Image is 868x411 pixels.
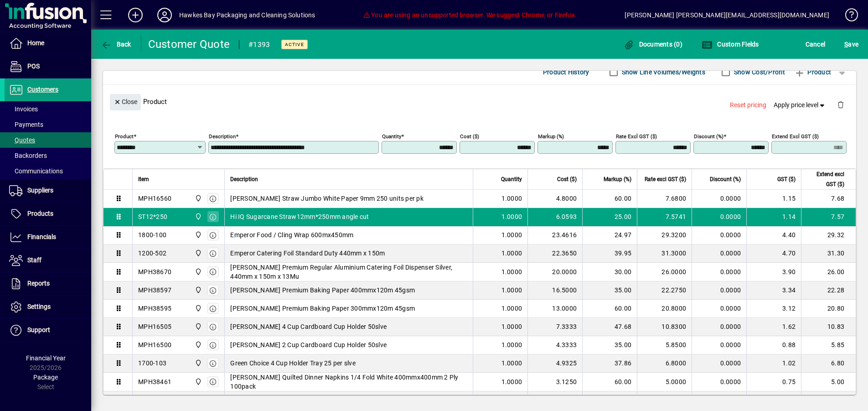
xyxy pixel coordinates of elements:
[746,354,801,373] td: 1.02
[726,97,770,113] button: Reset pricing
[801,391,856,410] td: 4.93
[692,208,746,226] td: 0.0000
[527,245,582,263] td: 22.3650
[230,249,385,258] span: Emperor Catering Foil Standard Duty 440mm x 150m
[806,37,826,52] span: Cancel
[27,233,56,240] span: Financials
[801,208,856,226] td: 7.57
[694,133,723,139] mat-label: Discount (%)
[582,391,637,410] td: 65.00
[101,41,131,48] span: Back
[527,373,582,391] td: 3.1250
[148,37,230,52] div: Customer Quote
[732,68,785,77] label: Show Cost/Profit
[770,97,830,113] button: Apply price level
[27,280,50,287] span: Reports
[746,391,801,410] td: 0.74
[192,340,203,350] span: Central
[801,281,856,300] td: 22.28
[643,340,686,349] div: 5.8500
[501,340,522,349] span: 1.0000
[746,263,801,281] td: 3.90
[807,169,844,189] span: Extend excl GST ($)
[192,193,203,203] span: Central
[692,336,746,354] td: 0.0000
[643,212,686,221] div: 7.5741
[230,174,258,184] span: Description
[772,133,819,139] mat-label: Extend excl GST ($)
[5,249,91,272] a: Staff
[790,64,836,80] button: Product
[539,64,593,80] button: Product History
[501,212,522,221] span: 1.0000
[27,86,58,93] span: Customers
[192,322,203,332] span: Central
[702,41,759,48] span: Custom Fields
[501,322,522,331] span: 1.0000
[27,210,53,217] span: Products
[230,359,356,368] span: Green Choice 4 Cup Holder Tray 25 per slve
[746,208,801,226] td: 1.14
[501,194,522,203] span: 1.0000
[746,190,801,208] td: 1.15
[27,39,44,47] span: Home
[643,249,686,258] div: 31.3000
[557,174,577,184] span: Cost ($)
[192,285,203,295] span: Central
[801,263,856,281] td: 26.00
[501,359,522,368] span: 1.0000
[643,230,686,239] div: 29.3200
[643,304,686,313] div: 20.8000
[643,267,686,276] div: 26.0000
[643,377,686,386] div: 5.0000
[27,326,50,333] span: Support
[801,336,856,354] td: 5.85
[692,373,746,391] td: 0.0000
[801,190,856,208] td: 7.68
[460,133,479,139] mat-label: Cost ($)
[643,359,686,368] div: 6.8000
[138,286,171,295] div: MPH38597
[746,281,801,300] td: 3.34
[620,68,705,77] label: Show Line Volumes/Weights
[803,36,828,52] button: Cancel
[192,267,203,277] span: Central
[582,263,637,281] td: 30.00
[777,174,796,184] span: GST ($)
[192,248,203,258] span: Central
[643,322,686,331] div: 10.8300
[582,318,637,336] td: 47.68
[114,94,137,109] span: Close
[692,391,746,410] td: 0.0000
[582,336,637,354] td: 35.00
[527,300,582,318] td: 13.0000
[501,377,522,386] span: 1.0000
[801,318,856,336] td: 10.83
[801,354,856,373] td: 6.80
[382,133,401,139] mat-label: Quantity
[9,121,43,128] span: Payments
[230,212,369,221] span: Hi IQ Sugarcane Straw12mm*250mm angle cut
[103,85,856,118] div: Product
[98,36,134,52] button: Back
[285,42,304,47] span: Active
[27,62,40,70] span: POS
[5,272,91,295] a: Reports
[501,267,522,276] span: 1.0000
[844,41,848,48] span: S
[501,174,522,184] span: Quantity
[138,212,167,221] div: ST12*250
[844,37,858,52] span: ave
[138,174,149,184] span: Item
[582,281,637,300] td: 35.00
[230,340,387,349] span: [PERSON_NAME] 2 Cup Cardboard Cup Holder 50slve
[692,245,746,263] td: 0.0000
[110,94,141,110] button: Close
[692,354,746,373] td: 0.0000
[138,359,166,368] div: 1700-103
[209,133,236,139] mat-label: Description
[830,100,852,109] app-page-header-button: Delete
[543,65,589,79] span: Product History
[692,190,746,208] td: 0.0000
[801,373,856,391] td: 5.00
